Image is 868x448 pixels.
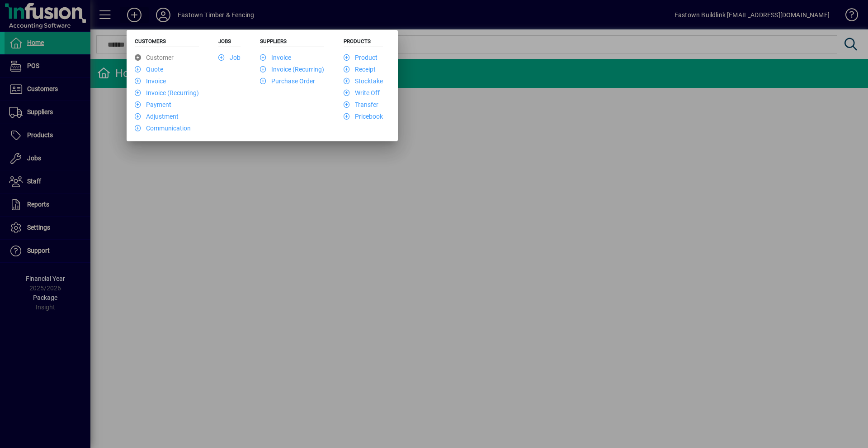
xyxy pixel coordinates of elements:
[135,89,199,96] a: Invoice (Recurring)
[135,66,163,73] a: Quote
[344,113,383,120] a: Pricebook
[218,54,241,61] a: Job
[344,38,383,47] h5: Products
[344,101,378,108] a: Transfer
[135,113,179,120] a: Adjustment
[135,77,166,85] a: Invoice
[135,101,171,108] a: Payment
[260,66,324,73] a: Invoice (Recurring)
[260,38,324,47] h5: Suppliers
[135,125,191,132] a: Communication
[344,66,376,73] a: Receipt
[260,77,315,85] a: Purchase Order
[344,54,377,61] a: Product
[344,89,380,96] a: Write Off
[260,54,291,61] a: Invoice
[218,38,241,47] h5: Jobs
[344,77,383,85] a: Stocktake
[135,38,199,47] h5: Customers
